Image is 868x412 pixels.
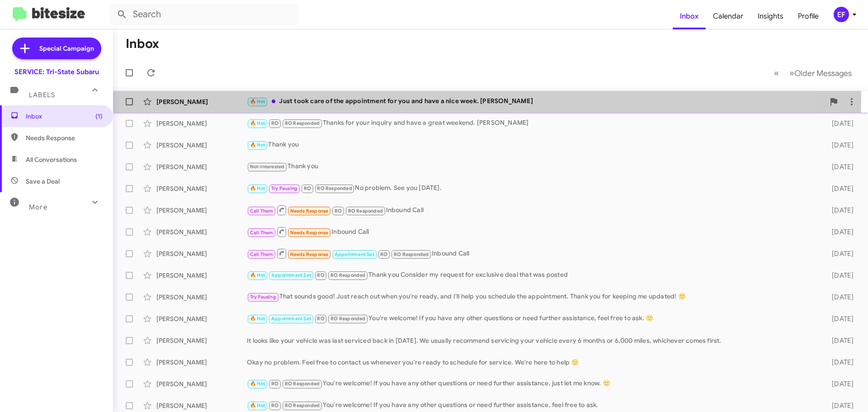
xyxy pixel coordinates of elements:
a: Special Campaign [12,38,101,59]
div: Inbound Call [247,248,817,259]
span: RO [304,185,311,191]
span: Call Them [250,251,274,257]
span: RO Responded [317,185,352,191]
span: Appointment Set [271,316,311,322]
span: Appointment Set [271,272,311,278]
input: Search [109,4,299,25]
div: Just took care of the appointment for you and have a nice week. [PERSON_NAME] [247,96,825,107]
div: [DATE] [817,162,861,171]
button: Next [784,64,857,82]
div: [DATE] [817,271,861,280]
div: [DATE] [817,314,861,323]
button: Previous [769,64,784,82]
span: RO [271,120,278,126]
div: [PERSON_NAME] [156,141,247,150]
span: RO [317,272,324,278]
span: RO Responded [330,272,365,278]
span: RO [380,251,387,257]
div: SERVICE: Tri-State Subaru [14,67,99,76]
div: [DATE] [817,293,861,302]
span: 🔥 Hot [250,403,265,408]
h1: Inbox [126,37,159,51]
div: [PERSON_NAME] [156,379,247,388]
div: [PERSON_NAME] [156,401,247,410]
span: Inbox [26,112,103,121]
span: 🔥 Hot [250,142,265,148]
span: Older Messages [794,68,852,78]
span: 🔥 Hot [250,185,265,191]
div: Inbound Call [247,226,817,237]
span: Special Campaign [39,44,94,53]
span: RO [317,316,324,322]
span: All Conversations [26,155,77,164]
span: More [29,203,47,211]
span: RO Responded [285,120,320,126]
div: No problem. See you [DATE]. [247,183,817,194]
div: [PERSON_NAME] [156,314,247,323]
span: Call Them [250,208,274,214]
span: 🔥 Hot [250,316,265,322]
span: Try Pausing [250,294,276,300]
div: [DATE] [817,141,861,150]
div: Thank you Consider my request for exclusive deal that was posted [247,270,817,280]
div: [PERSON_NAME] [156,206,247,215]
div: [PERSON_NAME] [156,293,247,302]
span: RO [271,403,278,408]
span: 🔥 Hot [250,99,265,104]
span: 🔥 Hot [250,381,265,387]
div: You're welcome! If you have any other questions or need further assistance, just let me know. 🙂 [247,379,817,389]
span: RO Responded [285,381,320,387]
span: RO [271,381,278,387]
span: Needs Response [26,133,103,142]
div: [DATE] [817,184,861,193]
div: [DATE] [817,206,861,215]
div: [PERSON_NAME] [156,184,247,193]
div: [PERSON_NAME] [156,227,247,237]
button: EF [826,7,858,22]
div: [DATE] [817,358,861,367]
span: » [789,67,794,79]
div: You're welcome! If you have any other questions or need further assistance, feel free to ask. 🙂 [247,313,817,324]
div: EF [834,7,849,22]
a: Insights [750,3,791,29]
span: Appointment Set [335,251,374,257]
span: RO Responded [348,208,383,214]
span: RO Responded [330,316,365,322]
span: Labels [29,91,55,99]
div: [PERSON_NAME] [156,336,247,345]
div: [DATE] [817,336,861,345]
div: You're welcome! If you have any other questions or need further assistance, feel free to ask. [247,400,817,411]
div: [DATE] [817,379,861,388]
a: Profile [791,3,826,29]
div: [PERSON_NAME] [156,119,247,128]
span: Not-Interested [250,164,285,170]
div: Okay no problem. Feel free to contact us whenever you're ready to schedule for service. We're her... [247,358,817,367]
div: Thanks for your inquiry and have a great weekend. [PERSON_NAME] [247,118,817,128]
div: [PERSON_NAME] [156,162,247,171]
a: Inbox [673,3,706,29]
a: Calendar [706,3,750,29]
div: [DATE] [817,249,861,258]
div: [DATE] [817,227,861,237]
div: [PERSON_NAME] [156,358,247,367]
div: That sounds good! Just reach out when you're ready, and I'll help you schedule the appointment. T... [247,292,817,302]
div: [DATE] [817,401,861,410]
nav: Page navigation example [769,64,857,82]
span: (1) [95,112,103,121]
span: RO Responded [394,251,429,257]
span: 🔥 Hot [250,120,265,126]
div: [DATE] [817,119,861,128]
span: Needs Response [290,230,329,236]
span: RO Responded [285,403,320,408]
span: Needs Response [290,208,329,214]
div: [PERSON_NAME] [156,97,247,106]
div: Thank you [247,140,817,150]
div: [PERSON_NAME] [156,249,247,258]
div: Inbound Call [247,204,817,216]
div: [PERSON_NAME] [156,271,247,280]
span: 🔥 Hot [250,272,265,278]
